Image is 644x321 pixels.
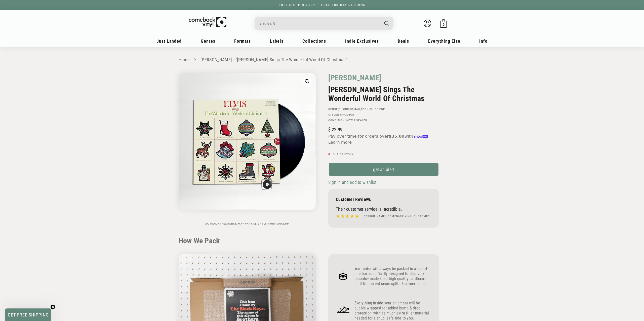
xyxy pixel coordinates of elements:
a: Home [179,57,189,62]
a: get an alert [328,163,439,176]
p: Their customer service is incredible. [336,206,431,212]
p: GENRE(S): , , , [328,108,439,111]
h2: [PERSON_NAME] Sings The Wonderful World Of Christmas [328,85,439,103]
p: Condition: New & Sealed [328,119,439,122]
img: star5.svg [336,213,359,220]
a: Christmas [343,108,360,111]
a: Blues [370,108,379,111]
p: Actual appearance may vary slightly from mockup [179,222,316,225]
button: Search [380,17,394,30]
a: [PERSON_NAME] [328,73,381,83]
img: Frame_4_1.png [336,302,350,317]
a: Rock [361,108,369,111]
span: Just Landed [156,38,182,44]
span: Genres [201,38,215,44]
span: Sign in and add to wishlist [328,180,376,185]
span: Collections [302,38,326,44]
a: FREE SHIPPING $89+ | FREE 100-DAY RETURNS [274,3,371,7]
span: Everything Else [428,38,460,44]
h2: How We Pack [179,236,465,245]
p: Everything inside your shipment will be bubble wrapped for added bump & drop protection, with as ... [354,301,431,321]
div: GET FREE SHIPPINGClose teaser [5,308,51,321]
span: Deals [398,38,409,44]
span: 22.99 [328,127,342,132]
a: Holiday [342,113,355,116]
p: Out of stock [328,153,439,156]
span: GET FREE SHIPPING [8,312,49,317]
span: Labels [270,38,284,44]
button: Sign in and add to wishlist [328,179,378,185]
span: $ [328,127,331,132]
h4: [PERSON_NAME], Comeback Vinyl customer [363,214,430,218]
img: Frame_4.png [336,268,350,283]
p: Your order will always be packed in a top-of-line box specifically designed to ship vinyl records... [354,266,431,286]
media-gallery: Gallery Viewer [179,73,316,225]
p: STYLE(S): [328,113,439,116]
span: Formats [234,38,251,44]
input: search [260,18,379,29]
span: Info [479,38,488,44]
div: Search [255,17,393,30]
button: Close teaser [50,304,55,309]
span: Indie Exclusives [345,38,379,44]
span: 0 [443,23,445,26]
p: Customer Reviews [336,197,431,202]
nav: breadcrumbs [179,56,465,64]
a: Pop [379,108,385,111]
a: [PERSON_NAME] - "[PERSON_NAME] Sings The Wonderful World Of Christmas" [200,57,347,62]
